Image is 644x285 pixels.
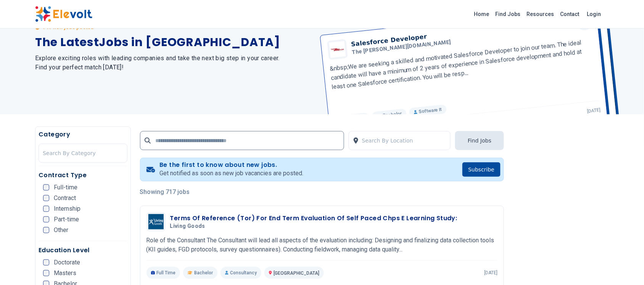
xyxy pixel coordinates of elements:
[583,6,606,22] a: Login
[147,236,498,254] p: Role of the Consultant The Consultant will lead all aspects of the evaluation including: Designin...
[557,8,583,20] a: Contact
[493,8,524,20] a: Find Jobs
[39,246,127,255] h5: Education Level
[39,171,127,180] h5: Contract Type
[43,259,49,266] input: Doctorate
[159,169,303,178] p: Get notified as soon as new job vacancies are posted.
[274,271,319,276] span: [GEOGRAPHIC_DATA]
[194,270,213,276] span: Bachelor
[35,35,313,49] h1: The Latest Jobs in [GEOGRAPHIC_DATA]
[484,270,497,276] p: [DATE]
[455,131,504,150] button: Find Jobs
[221,267,261,279] p: Consultancy
[43,216,49,223] input: Part-time
[43,195,49,201] input: Contract
[170,214,457,223] h3: Terms Of Reference (Tor) For End Term Evaluation Of Self Paced Chps E Learning Study:
[462,162,501,177] button: Subscribe
[606,248,644,285] iframe: Chat Widget
[35,54,313,72] h2: Explore exciting roles with leading companies and take the next big step in your career. Find you...
[43,184,49,191] input: Full-time
[147,267,180,279] p: Full Time
[54,184,77,191] span: Full-time
[524,8,557,20] a: Resources
[43,227,49,233] input: Other
[54,216,79,223] span: Part-time
[140,187,504,197] p: Showing 717 jobs
[148,214,164,229] img: Living Goods
[39,130,127,139] h5: Category
[43,206,49,212] input: Internship
[147,212,498,279] a: Living GoodsTerms Of Reference (Tor) For End Term Evaluation Of Self Paced Chps E Learning Study:...
[170,223,205,230] span: Living Goods
[471,8,493,20] a: Home
[159,161,303,169] h4: Be the first to know about new jobs.
[54,270,76,276] span: Masters
[54,195,76,201] span: Contract
[54,206,80,212] span: Internship
[35,6,92,22] img: Elevolt
[54,259,80,266] span: Doctorate
[43,270,49,276] input: Masters
[54,227,68,233] span: Other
